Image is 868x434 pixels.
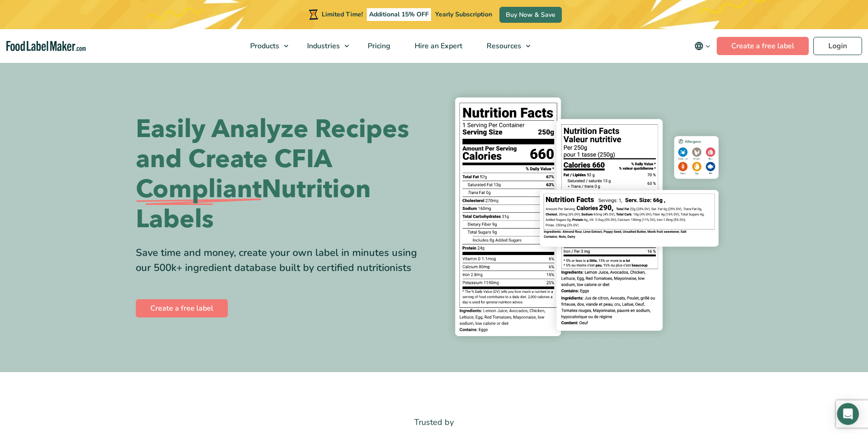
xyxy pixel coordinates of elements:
[837,403,859,425] div: Open Intercom Messenger
[136,114,427,235] h1: Easily Analyze Recipes and Create CFIA Nutrition Labels
[435,10,492,19] span: Yearly Subscription
[136,174,262,204] span: Compliant
[356,29,401,63] a: Pricing
[813,37,862,55] a: Login
[304,41,341,51] span: Industries
[499,7,562,23] a: Buy Now & Save
[136,416,733,429] p: Trusted by
[247,41,280,51] span: Products
[136,245,427,276] div: Save time and money, create your own label in minutes using our 500k+ ingredient database built b...
[717,37,809,55] a: Create a free label
[136,299,228,317] a: Create a free label
[365,41,391,51] span: Pricing
[322,10,363,19] span: Limited Time!
[238,29,293,63] a: Products
[295,29,354,63] a: Industries
[412,41,463,51] span: Hire an Expert
[484,41,522,51] span: Resources
[367,8,431,21] span: Additional 15% OFF
[475,29,535,63] a: Resources
[403,29,473,63] a: Hire an Expert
